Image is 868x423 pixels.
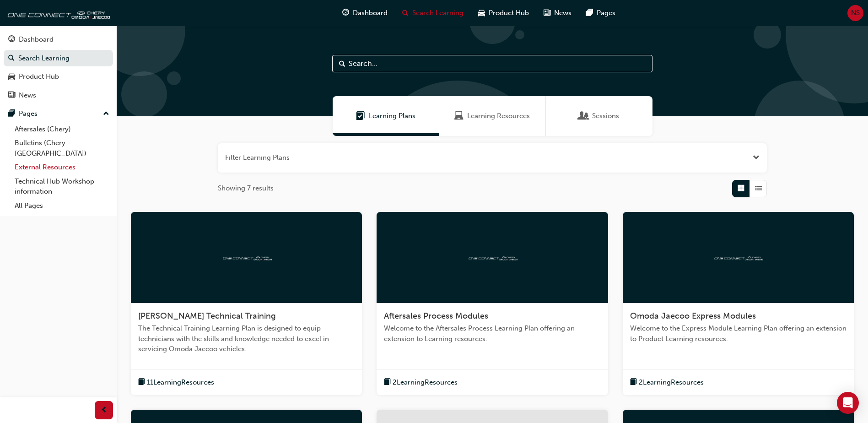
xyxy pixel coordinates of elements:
[19,34,54,45] div: Dashboard
[8,36,15,44] span: guage-icon
[377,212,608,396] a: oneconnectAftersales Process ModulesWelcome to the Aftersales Process Learning Plan offering an e...
[639,377,704,388] span: 2 Learning Resources
[356,111,365,121] span: Learning Plans
[4,50,113,67] a: Search Learning
[131,212,362,396] a: oneconnect[PERSON_NAME] Technical TrainingThe Technical Training Learning Plan is designed to equ...
[369,111,415,121] span: Learning Plans
[478,7,485,19] span: car-icon
[4,68,113,85] a: Product Hub
[384,323,600,344] span: Welcome to the Aftersales Process Learning Plan offering an extension to Learning resources.
[5,4,110,22] img: oneconnect
[147,377,214,388] span: 11 Learning Resources
[713,253,763,261] img: oneconnect
[439,96,546,136] a: Learning ResourcesLearning Resources
[138,377,145,388] span: book-icon
[19,71,59,82] div: Product Hub
[332,55,652,72] input: Search...
[467,111,530,121] span: Learning Resources
[579,4,623,22] a: pages-iconPages
[753,152,760,163] button: Open the filter
[342,7,349,19] span: guage-icon
[847,5,863,21] button: NS
[467,253,518,261] img: oneconnect
[11,122,113,136] a: Aftersales (Chery)
[4,105,113,122] button: Pages
[221,253,272,261] img: oneconnect
[8,73,15,81] span: car-icon
[597,8,615,18] span: Pages
[19,108,38,119] div: Pages
[630,311,756,321] span: Omoda Jaecoo Express Modules
[11,199,113,213] a: All Pages
[8,110,15,118] span: pages-icon
[384,311,488,321] span: Aftersales Process Modules
[395,4,471,22] a: search-iconSearch Learning
[103,108,109,120] span: up-icon
[546,96,652,136] a: SessionsSessions
[412,8,464,18] span: Search Learning
[101,405,108,416] span: prev-icon
[489,8,529,18] span: Product Hub
[755,183,762,194] span: List
[11,136,113,160] a: Bulletins (Chery - [GEOGRAPHIC_DATA])
[544,7,550,19] span: news-icon
[11,160,113,174] a: External Resources
[138,323,355,354] span: The Technical Training Learning Plan is designed to equip technicians with the skills and knowled...
[402,7,409,19] span: search-icon
[4,87,113,104] a: News
[738,183,744,194] span: Grid
[630,377,704,388] button: book-icon2LearningResources
[851,8,860,18] span: NS
[536,4,579,22] a: news-iconNews
[579,111,588,121] span: Sessions
[138,377,214,388] button: book-icon11LearningResources
[630,323,846,344] span: Welcome to the Express Module Learning Plan offering an extension to Product Learning resources.
[623,212,854,396] a: oneconnectOmoda Jaecoo Express ModulesWelcome to the Express Module Learning Plan offering an ext...
[393,377,458,388] span: 2 Learning Resources
[630,377,637,388] span: book-icon
[339,59,345,69] span: Search
[384,377,458,388] button: book-icon2LearningResources
[471,4,536,22] a: car-iconProduct Hub
[138,311,276,321] span: [PERSON_NAME] Technical Training
[19,90,36,101] div: News
[8,54,15,63] span: search-icon
[8,92,15,100] span: news-icon
[837,392,859,414] div: Open Intercom Messenger
[454,111,464,121] span: Learning Resources
[11,174,113,199] a: Technical Hub Workshop information
[4,29,113,105] button: DashboardSearch LearningProduct HubNews
[335,4,395,22] a: guage-iconDashboard
[554,8,571,18] span: News
[4,31,113,48] a: Dashboard
[592,111,619,121] span: Sessions
[218,183,274,194] span: Showing 7 results
[586,7,593,19] span: pages-icon
[384,377,391,388] span: book-icon
[333,96,439,136] a: Learning PlansLearning Plans
[353,8,388,18] span: Dashboard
